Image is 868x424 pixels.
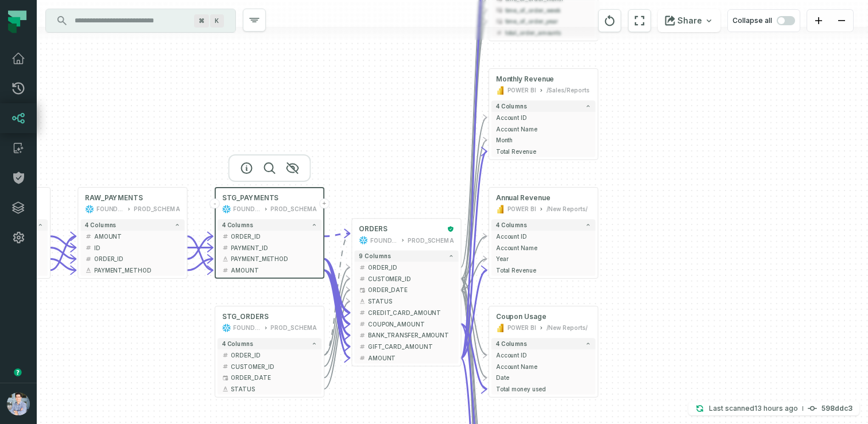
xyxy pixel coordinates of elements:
span: Account ID [496,351,591,359]
button: + [319,199,330,209]
button: GIFT_CARD_AMOUNT [354,341,458,352]
span: STG_ORDERS [222,312,269,321]
button: Month [491,134,595,146]
span: decimal [222,244,229,251]
span: Year [496,255,591,263]
button: Account Name [491,361,595,372]
button: AMOUNT [354,352,458,364]
img: avatar of Alon Nafta [7,392,30,415]
g: Edge from 616efa676917f6a678dd14162abb4313 to c8867c613c347eb7857e509391c84b7d [187,236,213,259]
span: decimal [359,309,366,316]
span: STATUS [231,385,317,394]
span: CREDIT_CARD_AMOUNT [368,309,454,317]
button: Total money used [491,383,595,395]
div: Certified [445,225,454,232]
span: decimal [359,343,366,350]
button: STATUS [218,383,321,395]
button: Date [491,372,595,383]
span: AMOUNT [231,266,317,275]
span: Account ID [496,232,591,240]
span: decimal [359,332,366,339]
div: POWER BI [507,86,536,95]
button: - [210,199,220,209]
g: Edge from 4c1bf5a264361d99486b0e92d81fd463 to 616efa676917f6a678dd14162abb4313 [50,236,76,270]
span: CUSTOMER_ID [231,362,317,371]
span: 4 columns [496,221,527,228]
button: ORDER_ID [80,253,184,264]
span: decimal [359,264,366,271]
button: zoom out [830,10,853,32]
button: ORDER_DATE [218,372,321,383]
span: 4 columns [496,103,527,110]
div: PROD_SCHEMA [270,205,317,214]
button: CREDIT_CARD_AMOUNT [354,307,458,318]
p: Last scanned [709,403,798,414]
div: POWER BI [507,205,536,214]
g: Edge from 616efa676917f6a678dd14162abb4313 to c8867c613c347eb7857e509391c84b7d [187,236,213,270]
button: Account ID [491,231,595,242]
span: PAYMENT_METHOD [94,266,180,275]
button: ORDER_ID [354,262,458,273]
span: decimal [222,267,229,274]
button: ORDER_DATE [354,285,458,296]
span: GIFT_CARD_AMOUNT [368,343,454,351]
div: POWER BI [507,324,536,333]
h4: 598ddc3 [821,405,852,412]
span: Date [496,374,591,382]
button: Total Revenue [491,146,595,157]
div: FOUNDATIONAL_DB [233,205,261,214]
span: Total Revenue [496,266,591,275]
span: Monthly Revenue [496,75,555,84]
button: PAYMENT_ID [218,242,321,254]
span: 4 columns [496,340,527,347]
div: FOUNDATIONAL_DB [370,236,398,245]
button: PAYMENT_METHOD [218,253,321,264]
button: Collapse all [727,9,800,32]
div: FOUNDATIONAL_DB [96,205,125,214]
button: COUPON_AMOUNT [354,318,458,330]
button: AMOUNT [80,231,184,242]
button: CUSTOMER_ID [218,361,321,372]
g: Edge from 616efa676917f6a678dd14162abb4313 to c8867c613c347eb7857e509391c84b7d [187,259,213,270]
button: PAYMENT_METHOD [80,264,184,276]
span: RAW_PAYMENTS [85,193,143,203]
span: string [85,267,92,274]
g: Edge from c8867c613c347eb7857e509391c84b7d to 0dd85c77dd217d0afb16c7d4fb3eff19 [324,234,350,236]
button: Account Name [491,123,595,135]
button: CUSTOMER_ID [354,273,458,285]
div: FOUNDATIONAL_DB [233,324,261,333]
span: ORDER_ID [94,255,180,263]
span: Account ID [496,113,591,122]
span: 4 columns [222,340,253,347]
span: string [222,255,229,262]
span: 4 columns [222,221,253,228]
div: /Sales/Reports [547,86,590,95]
span: decimal [359,321,366,328]
button: Total Revenue [491,264,595,276]
span: decimal [222,352,229,359]
button: Share [658,9,720,32]
button: ORDER_ID [218,349,321,361]
span: Total money used [496,385,591,394]
span: Account Name [496,125,591,133]
button: Account ID [491,112,595,123]
button: Account ID [491,349,595,361]
span: Press ⌘ + K to focus the search bar [210,14,224,28]
span: ORDER_ID [231,351,317,359]
span: Total Revenue [496,147,591,156]
button: ID [80,242,184,254]
span: decimal [85,255,92,262]
span: Account Name [496,362,591,371]
button: ORDER_ID [218,231,321,242]
span: Account Name [496,243,591,252]
div: PROD_SCHEMA [408,236,454,245]
span: STATUS [368,297,454,306]
span: ORDER_DATE [231,374,317,382]
span: ORDER_ID [368,263,454,272]
button: Account Name [491,242,595,254]
span: string [222,386,229,392]
span: AMOUNT [368,353,454,362]
span: timestamp [359,287,366,294]
button: Year [491,253,595,264]
relative-time: Oct 5, 2025, 8:17 PM CDT [754,404,798,413]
